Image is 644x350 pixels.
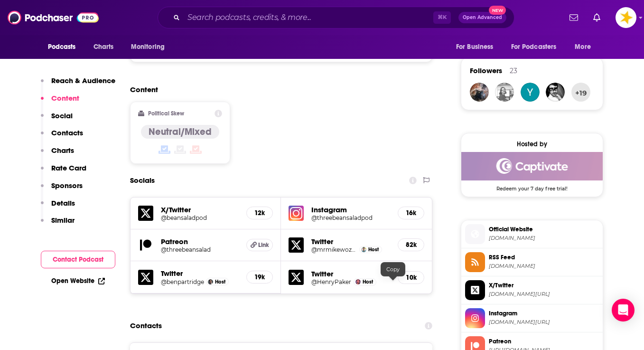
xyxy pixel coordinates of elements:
[87,38,120,56] a: Charts
[51,146,74,155] p: Charts
[41,146,74,163] button: Charts
[93,40,114,54] span: Charts
[149,126,212,138] h4: Neutral/Mixed
[51,94,79,103] p: Content
[311,278,351,285] a: @HenryPaker
[161,214,239,221] a: @beansaladpod
[571,83,590,102] button: +19
[51,199,75,208] p: Details
[161,278,204,285] a: @benpartridge
[465,224,599,244] a: Official Website[DOMAIN_NAME]
[489,319,599,326] span: instagram.com/threebeansaladpod
[465,252,599,272] a: RSS Feed[DOMAIN_NAME]
[495,83,514,102] img: gabbehector
[521,83,540,102] img: yiftah.cooper
[51,128,83,137] p: Contacts
[449,38,505,56] button: open menu
[8,9,99,27] img: Podchaser - Follow, Share and Rate Podcasts
[289,206,304,221] img: iconImage
[568,38,603,56] button: open menu
[41,94,79,111] button: Content
[51,163,86,172] p: Rate Card
[161,205,239,214] h5: X/Twitter
[158,7,514,28] div: Search podcasts, credits, & more...
[51,76,115,85] p: Reach & Audience
[41,251,115,268] button: Contact Podcast
[161,246,239,253] a: @threebeansalad
[368,246,379,253] span: Host
[510,66,517,75] div: 23
[546,83,565,102] img: jimbaxteris
[41,76,115,94] button: Reach & Audience
[489,225,599,234] span: Official Website
[355,279,361,284] img: Henry Paker
[246,239,273,251] a: Link
[254,209,265,217] h5: 12k
[470,83,489,102] img: DodgerMacBullet
[311,205,390,214] h5: Instagram
[51,277,105,285] a: Open Website
[406,274,416,282] h5: 10k
[363,279,373,285] span: Host
[470,66,502,75] span: Followers
[461,180,603,192] span: Redeem your 7 day free trial!
[161,269,239,278] h5: Twitter
[131,40,165,54] span: Monitoring
[616,7,636,28] img: User Profile
[465,308,599,328] a: Instagram[DOMAIN_NAME][URL]
[41,216,75,233] button: Similar
[311,269,390,278] h5: Twitter
[511,40,557,54] span: For Podcasters
[461,152,603,191] a: Captivate Deal: Redeem your 7 day free trial!
[148,110,184,117] h2: Political Skew
[489,253,599,262] span: RSS Feed
[184,10,433,25] input: Search podcasts, credits, & more...
[381,262,405,276] div: Copy
[311,214,390,221] a: @threebeansaladpod
[41,111,73,129] button: Social
[130,171,155,189] h2: Socials
[505,38,570,56] button: open menu
[616,7,636,28] span: Logged in as Spreaker_Prime
[589,9,604,26] a: Show notifications dropdown
[489,235,599,242] span: three-bean-salad.captivate.fm
[361,247,366,252] img: Mike Wozniak
[51,111,73,120] p: Social
[41,181,83,199] button: Sponsors
[254,273,265,281] h5: 19k
[458,12,506,23] button: Open AdvancedNew
[465,280,599,300] a: X/Twitter[DOMAIN_NAME][URL]
[575,40,591,54] span: More
[489,337,599,346] span: Patreon
[489,281,599,290] span: X/Twitter
[406,209,416,217] h5: 16k
[489,6,506,15] span: New
[612,299,635,322] div: Open Intercom Messenger
[489,291,599,298] span: twitter.com/beansaladpod
[311,246,357,253] h5: @mrmikewozniak
[566,9,582,26] a: Show notifications dropdown
[41,128,83,146] button: Contacts
[208,279,213,284] img: Benjamin Partridge
[51,216,75,225] p: Similar
[41,163,86,181] button: Rate Card
[311,237,390,246] h5: Twitter
[461,140,603,148] div: Hosted by
[456,40,494,54] span: For Business
[215,279,225,285] span: Host
[48,40,76,54] span: Podcasts
[489,309,599,318] span: Instagram
[161,237,239,246] h5: Patreon
[489,263,599,270] span: feeds.captivate.fm
[51,181,83,190] p: Sponsors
